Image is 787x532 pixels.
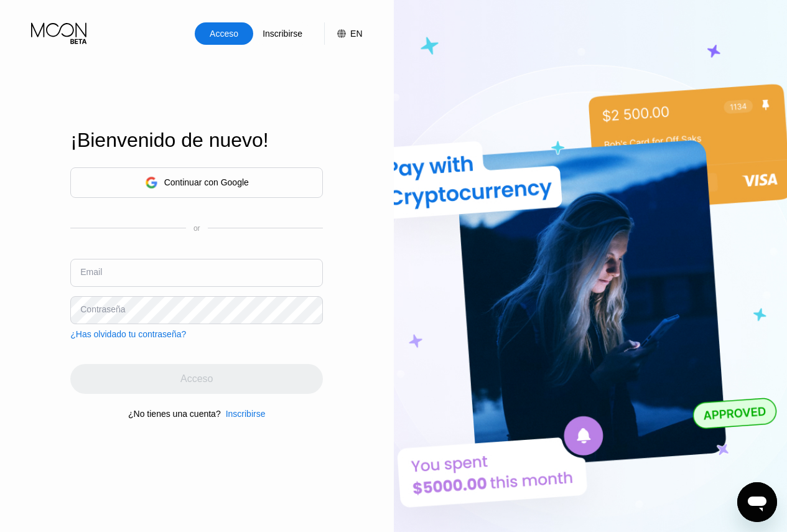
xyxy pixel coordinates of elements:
div: Inscribirse [221,409,266,419]
div: Acceso [195,22,253,45]
div: ¡Bienvenido de nuevo! [70,129,323,152]
div: EN [350,29,362,39]
div: ¿No tienes una cuenta? [128,409,221,419]
div: Acceso [208,27,240,40]
div: Continuar con Google [164,177,249,187]
div: Inscribirse [226,409,266,419]
div: or [193,224,200,233]
div: Inscribirse [261,27,304,40]
iframe: Botón para iniciar la ventana de mensajería [737,482,777,522]
div: EN [324,22,362,45]
div: ¿Has olvidado tu contraseña? [70,329,186,339]
div: Continuar con Google [70,167,323,198]
div: Inscribirse [253,22,312,45]
div: Email [80,267,102,277]
div: Contraseña [80,304,125,314]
